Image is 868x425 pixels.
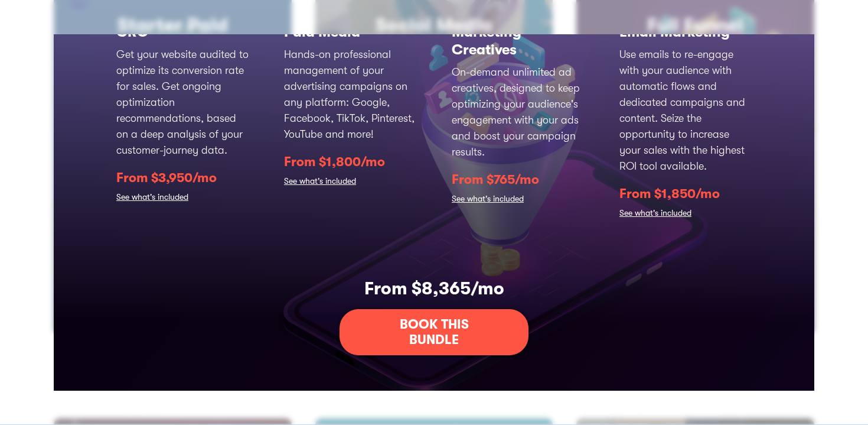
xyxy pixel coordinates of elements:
p: Use emails to re-engage with your audience with automatic flows and dedicated campaigns and conte... [619,47,752,174]
p: On-demand unlimited ad creatives, designed to keep optimizing your audience's engagement with you... [452,64,584,160]
iframe: Chat Widget [680,297,868,425]
div: BOOK THIS BUNDLE [376,317,492,348]
a: See what's included [452,192,524,208]
a: See what's included [116,190,188,206]
p: From $8,365/mo [364,275,504,302]
p: Get your website audited to optimize its conversion rate for sales. Get ongoing optimization reco... [116,47,249,158]
p: Hands-on professional management of your advertising campaigns on any platform: Google, Facebook,... [284,47,416,142]
p: From $1,800/mo [284,152,416,171]
a: BOOK THIS BUNDLE [340,309,528,356]
a: See what's included [619,206,691,222]
p: From $3,950/mo [116,168,249,187]
h3: Marketing Creatives [452,23,584,59]
p: From $765/mo [452,170,584,189]
p: From $1,850/mo [619,184,752,203]
a: See what's included [284,174,356,190]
